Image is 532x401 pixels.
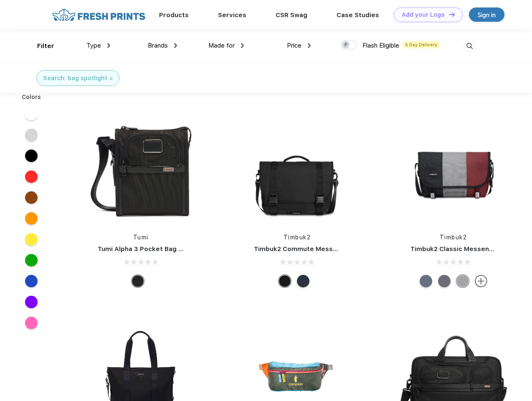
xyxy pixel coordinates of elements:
[449,12,455,17] img: DT
[478,10,496,20] div: Sign in
[241,43,244,48] img: dropdown.png
[403,41,440,48] span: 5 Day Delivery
[37,41,54,51] div: Filter
[50,8,148,22] img: fo%20logo%202.webp
[456,275,469,287] div: Eco Rind Pop
[133,234,149,241] a: Tumi
[85,114,196,225] img: func=resize&h=266
[410,245,514,253] a: Timbuk2 Classic Messenger Bag
[297,275,309,287] div: Eco Nautical
[284,234,311,241] a: Timbuk2
[463,39,476,53] img: desktop_search.svg
[438,275,451,287] div: Eco Army Pop
[287,42,301,49] span: Price
[241,114,352,225] img: func=resize&h=266
[362,42,399,49] span: Flash Eligible
[420,275,432,287] div: Eco Lightbeam
[43,74,107,83] div: Search: bag spotlight
[469,8,504,22] a: Sign in
[98,245,195,253] a: Tumi Alpha 3 Pocket Bag Small
[110,77,113,80] img: filter_cancel.svg
[174,43,177,48] img: dropdown.png
[148,42,168,49] span: Brands
[279,275,291,287] div: Eco Black
[402,11,445,18] div: Add your Logo
[107,43,110,48] img: dropdown.png
[440,234,467,241] a: Timbuk2
[308,43,311,48] img: dropdown.png
[15,93,48,102] div: Colors
[254,245,366,253] a: Timbuk2 Commute Messenger Bag
[208,42,235,49] span: Made for
[159,11,189,19] a: Products
[132,275,144,287] div: Black
[475,275,487,287] img: more.svg
[86,42,101,49] span: Type
[398,114,509,225] img: func=resize&h=266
